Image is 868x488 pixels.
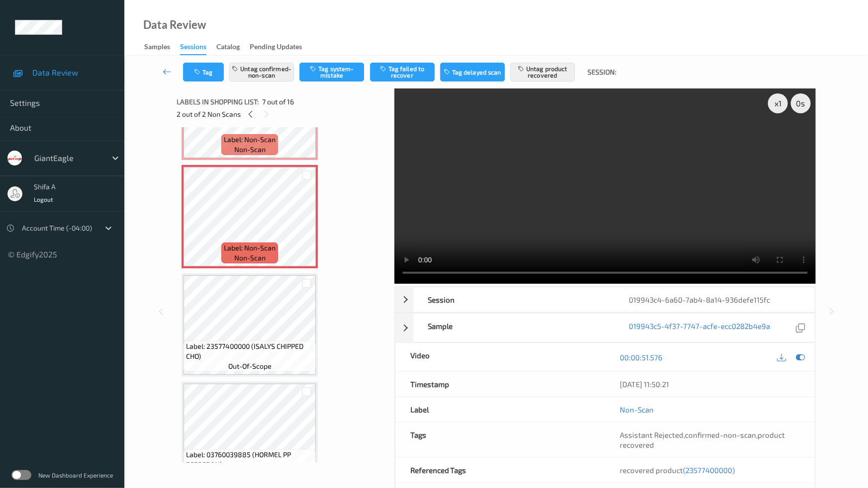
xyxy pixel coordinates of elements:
div: Sessions [180,42,206,55]
div: 2 out of 2 Non Scans [177,108,387,120]
span: Session: [587,67,616,77]
div: Timestamp [395,372,605,397]
span: Label: 03760039885 (HORMEL PP PEPPERON) [186,450,313,470]
a: Sessions [180,40,216,55]
span: Labels in shopping list: [177,97,259,107]
a: Pending Updates [250,40,312,54]
button: Tag [183,63,224,81]
div: Referenced Tags [395,458,605,483]
div: 019943c4-6a60-7ab4-8a14-936defe115fc [614,287,815,312]
a: 019943c5-4f37-7747-acfe-ecc0282b4e9a [629,321,770,334]
button: Tag system-mistake [299,63,364,81]
div: Video [395,343,605,371]
div: Data Review [143,20,206,30]
span: , , [620,430,785,449]
span: non-scan [234,253,266,263]
span: Label: 23577400000 (ISALYS CHIPPED CHO) [186,341,313,361]
span: Label: Non-Scan [224,135,276,145]
div: Session019943c4-6a60-7ab4-8a14-936defe115fc [395,287,815,313]
span: product recovered [620,430,785,449]
div: x 1 [768,93,788,113]
a: Non-Scan [620,405,654,414]
div: [DATE] 11:50:21 [620,379,800,389]
div: Label [395,397,605,422]
a: 00:00:51.576 [620,352,663,362]
div: Tags [395,422,605,457]
span: non-scan [234,145,266,155]
a: Catalog [216,40,250,54]
div: 0 s [791,93,811,113]
span: Label: Non-Scan [224,243,276,253]
span: out-of-scope [228,361,272,371]
span: recovered product [620,466,735,475]
div: Sample019943c5-4f37-7747-acfe-ecc0282b4e9a [395,313,815,342]
div: Pending Updates [250,42,302,54]
span: 7 out of 16 [262,97,294,107]
div: Session [413,287,614,312]
button: Untag confirmed-non-scan [229,63,294,81]
div: Sample [413,314,614,342]
button: Untag product recovered [510,63,575,81]
span: confirmed-non-scan [685,430,756,439]
button: Tag failed to recover [370,63,435,81]
span: Assistant Rejected [620,430,683,439]
button: Tag delayed scan [440,63,505,81]
div: Catalog [216,42,240,54]
span: (23577400000) [683,466,735,475]
div: Samples [144,42,170,54]
a: Samples [144,40,180,54]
